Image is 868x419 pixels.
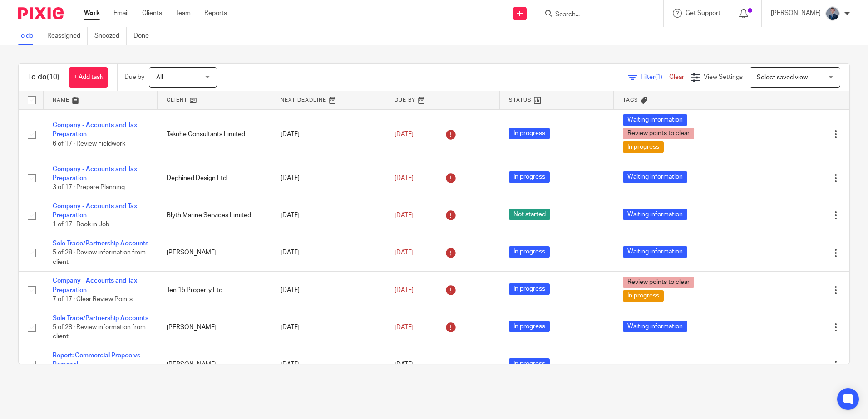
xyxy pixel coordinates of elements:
span: [DATE] [395,287,414,293]
span: Waiting information [623,246,687,258]
a: Reassigned [47,27,88,45]
a: Done [133,27,156,45]
a: Work [84,9,100,18]
td: Takuhe Consultants Limited [158,109,271,160]
a: Sole Trade/Partnership Accounts [53,240,148,247]
span: In progress [623,141,664,153]
td: [DATE] [271,160,385,197]
td: [DATE] [271,197,385,234]
span: Tags [623,97,638,102]
span: In progress [509,171,550,183]
a: Company - Accounts and Tax Preparation [53,278,137,293]
img: DSC05254%20(1).jpg [825,6,840,21]
span: 6 of 17 · Review Fieldwork [53,141,125,147]
td: [DATE] [271,109,385,160]
span: In progress [509,283,550,295]
span: All [156,74,163,81]
td: [PERSON_NAME] [158,346,271,384]
span: 1 of 17 · Book in Job [53,222,109,228]
span: Review points to clear [623,128,694,139]
span: Waiting information [623,321,687,332]
span: Not started [509,209,550,220]
span: Filter [641,74,669,80]
a: Company - Accounts and Tax Preparation [53,166,137,181]
a: To do [18,27,40,45]
a: Report: Commercial Propco vs Personal [53,352,140,368]
input: Search [554,11,636,19]
a: Clients [142,9,162,18]
p: Due by [124,73,144,82]
a: Snoozed [94,27,127,45]
td: [DATE] [271,346,385,384]
span: In progress [509,321,550,332]
a: Sole Trade/Partnership Accounts [53,315,148,322]
a: Company - Accounts and Tax Preparation [53,122,137,137]
span: Select saved view [757,74,808,81]
span: Waiting information [623,114,687,126]
div: --- [623,360,726,369]
span: [DATE] [395,324,414,331]
span: 5 of 28 · Review information from client [53,324,146,340]
span: 7 of 17 · Clear Review Points [53,296,133,302]
a: Reports [204,9,227,18]
span: In progress [623,290,664,302]
img: Pixie [18,7,64,19]
span: 3 of 17 · Prepare Planning [53,184,125,190]
a: Email [113,9,128,18]
a: + Add task [69,67,108,88]
span: [DATE] [395,212,414,219]
td: Ten 15 Property Ltd [158,272,271,309]
span: In progress [509,246,550,258]
span: [DATE] [395,131,414,137]
span: Waiting information [623,209,687,220]
span: [DATE] [395,249,414,256]
span: (1) [655,74,662,80]
span: [DATE] [395,175,414,181]
span: (10) [47,73,59,81]
a: Company - Accounts and Tax Preparation [53,203,137,219]
h1: To do [28,73,59,82]
td: [DATE] [271,234,385,271]
span: View Settings [704,74,743,80]
a: Team [176,9,191,18]
span: Review points to clear [623,277,694,288]
a: Clear [669,74,684,80]
td: Blyth Marine Services Limited [158,197,271,234]
span: 5 of 28 · Review information from client [53,249,146,265]
p: [PERSON_NAME] [771,9,821,18]
span: Waiting information [623,171,687,183]
span: In progress [509,128,550,139]
td: [DATE] [271,309,385,346]
td: [PERSON_NAME] [158,234,271,271]
span: Get Support [686,10,720,16]
td: [PERSON_NAME] [158,309,271,346]
span: [DATE] [395,362,414,368]
td: Dephined Design Ltd [158,160,271,197]
td: [DATE] [271,272,385,309]
span: In progress [509,358,550,370]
